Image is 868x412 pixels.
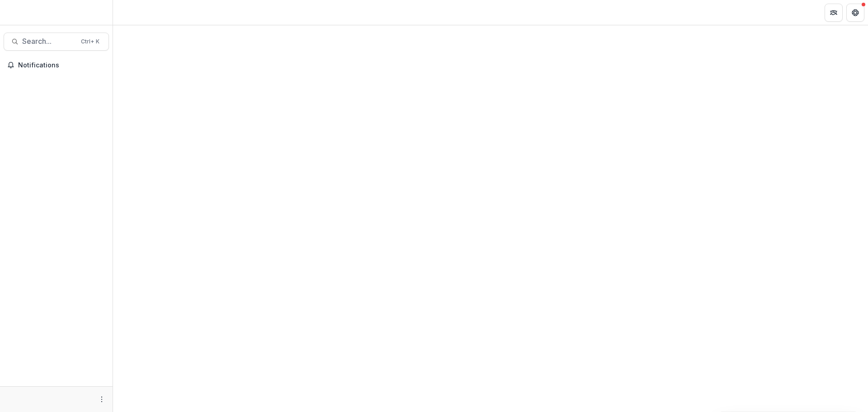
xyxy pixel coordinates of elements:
[18,62,105,69] span: Notifications
[96,394,107,405] button: More
[4,58,109,72] button: Notifications
[22,37,75,46] span: Search...
[79,37,101,47] div: Ctrl + K
[4,33,109,51] button: Search...
[117,6,155,19] nav: breadcrumb
[825,4,843,22] button: Partners
[846,4,864,22] button: Get Help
